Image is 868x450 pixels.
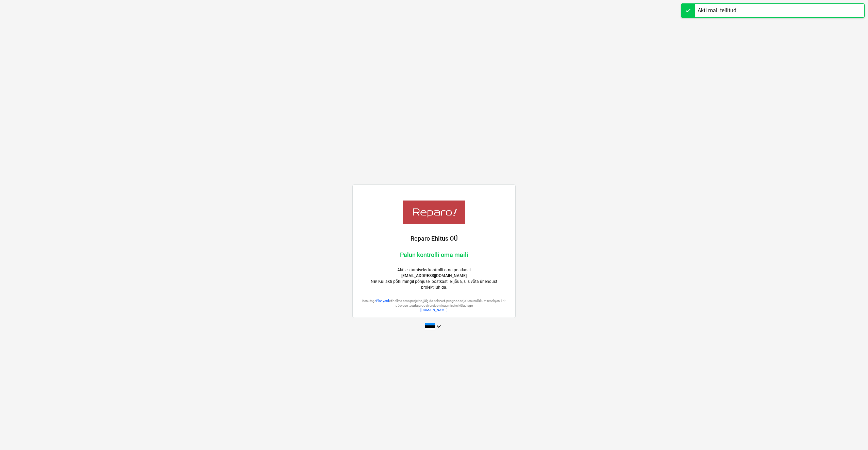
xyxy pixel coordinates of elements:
i: keyboard_arrow_down [435,322,443,331]
p: Akti esitamiseks kontrolli oma postkasti [358,267,510,273]
p: NB! Kui akti põhi mingil põhjusel postkasti ei jõua, siis võta ühendust projektijuhiga. [358,279,510,290]
a: Planyard [376,299,389,303]
a: [DOMAIN_NAME] [420,308,448,312]
p: Reparo Ehitus OÜ [358,235,510,243]
p: [EMAIL_ADDRESS][DOMAIN_NAME] [358,273,510,279]
div: Akti mall tellitud [698,6,736,15]
p: Kasutage et hallata oma projekte, jälgida eelarvet, prognoose ja kasumlikkust reaalajas. 14-päeva... [358,299,510,308]
p: Palun kontrolli oma maili [358,251,510,259]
